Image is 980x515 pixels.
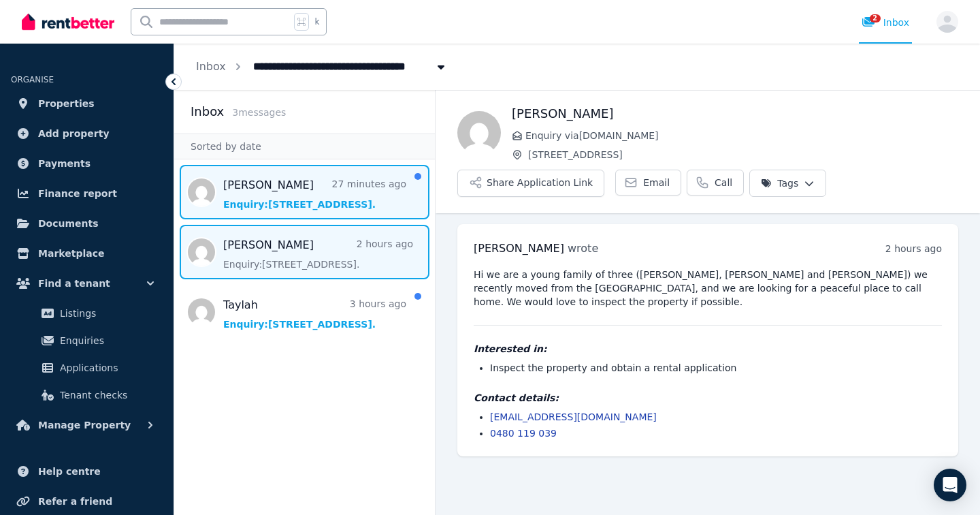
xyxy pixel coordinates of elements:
span: Enquiry via [DOMAIN_NAME] [525,129,958,142]
a: Taylah3 hours agoEnquiry:[STREET_ADDRESS]. [223,297,406,331]
div: Open Intercom Messenger [934,469,966,501]
a: Properties [11,90,163,117]
span: Enquiries [60,332,152,349]
nav: Message list [174,159,435,345]
span: 3 message s [232,107,286,118]
span: Add property [38,125,110,142]
span: Refer a friend [38,493,112,510]
a: Payments [11,150,163,177]
a: Refer a friend [11,488,163,515]
span: wrote [568,242,598,255]
img: RentBetter [22,12,114,32]
span: Email [643,176,670,189]
span: Properties [38,95,95,112]
span: Listings [60,305,152,322]
span: 2 [870,14,881,22]
a: Enquiries [16,327,157,354]
h4: Interested in: [474,342,942,356]
button: Manage Property [11,411,163,439]
span: Tenant checks [60,387,152,403]
a: Marketplace [11,240,163,267]
span: Call [715,176,732,189]
h2: Inbox [191,102,224,121]
a: Inbox [196,60,226,73]
span: Applications [60,360,152,376]
span: Tags [761,176,798,190]
button: Share Application Link [457,170,604,197]
span: Help centre [38,463,101,480]
a: [EMAIL_ADDRESS][DOMAIN_NAME] [490,411,657,422]
span: [STREET_ADDRESS] [528,148,958,161]
a: Documents [11,210,163,237]
h1: [PERSON_NAME] [512,104,958,123]
div: Inbox [862,16,909,29]
button: Find a tenant [11,270,163,297]
a: [PERSON_NAME]2 hours agoEnquiry:[STREET_ADDRESS]. [223,237,413,271]
nav: Breadcrumb [174,44,470,90]
a: Email [615,170,681,196]
a: Finance report [11,180,163,207]
img: Danielle Fourie [457,111,501,155]
a: [PERSON_NAME]27 minutes agoEnquiry:[STREET_ADDRESS]. [223,177,406,211]
span: Find a tenant [38,275,110,292]
a: Listings [16,300,157,327]
button: Tags [749,170,826,197]
pre: Hi we are a young family of three ([PERSON_NAME], [PERSON_NAME] and [PERSON_NAME]) we recently mo... [474,268,942,309]
a: Tenant checks [16,381,157,409]
span: Finance report [38,185,117,202]
li: Inspect the property and obtain a rental application [490,361,942,375]
a: Help centre [11,458,163,485]
a: Call [687,170,744,196]
span: Marketplace [38,245,104,262]
a: 0480 119 039 [490,428,557,439]
span: ORGANISE [11,75,54,84]
time: 2 hours ago [885,243,942,254]
span: [PERSON_NAME] [474,242,564,255]
h4: Contact details: [474,391,942,405]
a: Applications [16,354,157,381]
div: Sorted by date [174,134,435,159]
span: Documents [38,215,99,232]
span: Manage Property [38,417,131,433]
a: Add property [11,120,163,147]
span: k [314,16,319,27]
span: Payments [38,155,91,172]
